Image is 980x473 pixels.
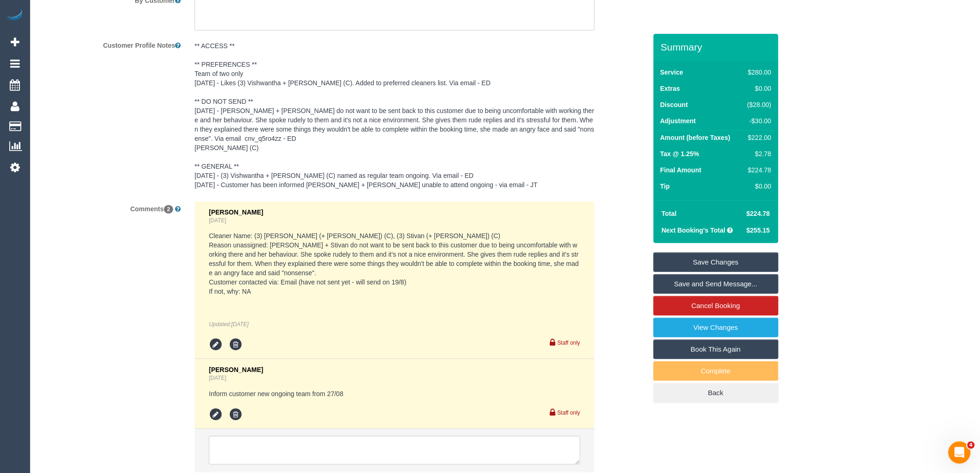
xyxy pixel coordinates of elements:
[660,133,730,142] label: Amount (before Taxes)
[32,201,188,214] label: Comments
[660,84,680,93] label: Extras
[653,274,779,294] a: Save and Send Message...
[747,227,770,234] span: $255.15
[662,227,726,234] strong: Next Booking's Total
[744,100,772,109] div: ($28.00)
[744,182,772,191] div: $0.00
[653,252,779,272] a: Save Changes
[653,383,779,403] a: Back
[744,133,772,142] div: $222.00
[660,149,699,158] label: Tax @ 1.25%
[744,68,772,77] div: $280.00
[967,441,975,449] span: 4
[744,84,772,93] div: $0.00
[558,410,580,416] small: Staff only
[660,116,696,126] label: Adjustment
[744,149,772,158] div: $2.78
[949,441,971,464] iframe: Intercom live chat
[209,217,226,224] a: [DATE]
[209,321,249,328] em: Updated:
[32,38,188,50] label: Customer Profile Notes
[6,9,24,22] img: Automaid Logo
[653,318,779,337] a: View Changes
[209,375,226,381] a: [DATE]
[558,340,580,346] small: Staff only
[744,165,772,175] div: $224.78
[747,210,770,217] span: $224.78
[195,41,595,189] pre: ** ACCESS ** ** PREFERENCES ** Team of two only [DATE] - Likes (3) Vishwantha + [PERSON_NAME] (C)...
[660,182,670,191] label: Tip
[661,42,774,52] h3: Summary
[653,340,779,359] a: Book This Again
[660,100,688,109] label: Discount
[744,116,772,126] div: -$30.00
[660,68,684,77] label: Service
[653,296,779,315] a: Cancel Booking
[209,231,580,296] pre: Cleaner Name: (3) [PERSON_NAME] (+ [PERSON_NAME]) (C), (3) Stivan (+ [PERSON_NAME]) (C) Reason un...
[209,389,580,398] pre: Inform customer new ongoing team from 27/08
[660,165,702,175] label: Final Amount
[209,366,263,373] span: [PERSON_NAME]
[662,210,677,217] strong: Total
[231,321,248,328] span: Aug 18, 2025 11:40
[209,208,263,216] span: [PERSON_NAME]
[164,205,174,214] span: 2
